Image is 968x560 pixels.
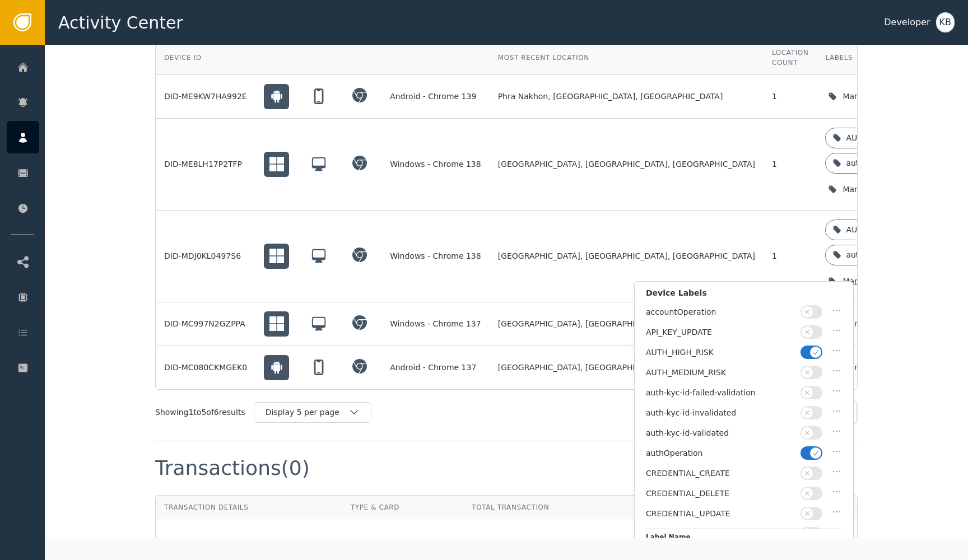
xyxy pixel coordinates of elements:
th: Labels [817,41,958,75]
button: Manage device labels [825,270,950,293]
div: DID-MC997N2GZPPA [164,318,247,330]
div: Windows - Chrome 138 [390,250,481,262]
button: Display 5 per page [254,402,371,423]
div: AUTH_MEDIUM_RISK [646,367,795,379]
button: Manage device labels [825,178,950,201]
div: Manage device labels [843,184,930,195]
div: AUTH_HIGH_RISK [846,224,914,236]
div: DID-MDJ0KL0497S6 [164,250,247,262]
div: Windows - Chrome 137 [390,318,481,330]
div: Display 5 per page [266,407,348,418]
div: DID-ME8LH17P2TFP [164,158,247,170]
div: Android - Chrome 137 [390,362,481,374]
div: Transactions (0) [155,458,310,478]
button: Manage device labels [825,85,950,108]
div: auth-kyc-id-invalidated [646,407,795,419]
div: DID-ME9KW7HA992E [164,91,247,102]
div: authOperation [646,447,795,459]
span: [GEOGRAPHIC_DATA], [GEOGRAPHIC_DATA], [GEOGRAPHIC_DATA] [498,362,755,374]
div: CREDENTIAL_DELETE [646,488,795,500]
th: Device ID [156,41,255,75]
div: Showing 1 to 5 of 6 results [155,407,245,418]
div: Android - Chrome 139 [390,91,481,102]
span: [GEOGRAPHIC_DATA], [GEOGRAPHIC_DATA], [GEOGRAPHIC_DATA] [498,318,755,330]
th: Location Count [764,41,817,75]
div: 1 [772,91,808,102]
div: Manage device labels [843,91,930,102]
div: AUTH_HIGH_RISK [646,347,795,358]
th: Type & Card [342,496,463,519]
div: Developer [884,16,930,29]
span: Activity Center [58,10,183,35]
div: authOperation [846,157,903,169]
span: [GEOGRAPHIC_DATA], [GEOGRAPHIC_DATA], [GEOGRAPHIC_DATA] [498,250,755,262]
div: Device Labels [646,287,842,305]
div: AUTH_HIGH_RISK [846,132,914,144]
div: DID-MC080CKMGEK0 [164,362,247,374]
label: Label Name [646,532,842,545]
div: auth-kyc-id-validated [646,427,795,439]
div: auth-kyc-id-failed-validation [646,387,795,399]
div: 1 [772,158,808,170]
div: CREDENTIAL_CREATE [646,468,795,479]
span: Phra Nakhon, [GEOGRAPHIC_DATA], [GEOGRAPHIC_DATA] [498,91,723,102]
button: KB [936,12,955,32]
div: Windows - Chrome 138 [390,158,481,170]
div: API_KEY_UPDATE [646,326,795,338]
div: Manage device labels [843,276,930,287]
th: Most Recent Location [490,41,764,75]
th: Transaction Details [156,496,342,519]
span: [GEOGRAPHIC_DATA], [GEOGRAPHIC_DATA], [GEOGRAPHIC_DATA] [498,158,755,170]
div: 1 [772,250,808,262]
div: DEVICE_SEEN_ONCE [646,528,795,540]
div: accountOperation [646,306,795,318]
div: CREDENTIAL_UPDATE [646,508,795,520]
th: Total Transaction [463,496,637,519]
div: authOperation [846,249,903,261]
